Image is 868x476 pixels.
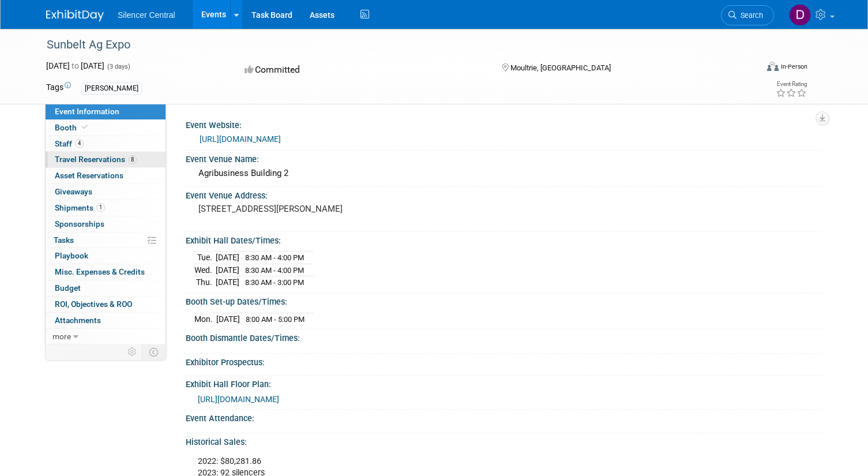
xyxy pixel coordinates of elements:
[246,315,305,324] span: 8:00 AM - 5:00 PM
[122,344,142,359] td: Personalize Event Tab Strip
[695,60,807,77] div: Event Format
[55,155,137,164] span: Travel Reservations
[510,63,611,72] span: Moultrie, [GEOGRAPHIC_DATA]
[241,60,483,80] div: Committed
[186,329,822,344] div: Booth Dismantle Dates/Times:
[46,248,166,264] a: Playbook
[186,151,822,165] div: Event Venue Name:
[245,253,304,262] span: 8:30 AM - 4:00 PM
[46,233,166,248] a: Tasks
[216,252,239,264] td: [DATE]
[46,200,166,216] a: Shipments1
[82,124,88,130] i: Booth reservation complete
[46,313,166,328] a: Attachments
[194,252,216,264] td: Tue.
[245,278,304,287] span: 8:30 AM - 3:00 PM
[245,266,304,275] span: 8:30 AM - 4:00 PM
[118,10,175,20] span: Silencer Central
[46,10,104,21] img: ExhibitDay
[128,155,137,164] span: 8
[46,81,71,95] td: Tags
[55,123,90,132] span: Booth
[46,184,166,200] a: Giveaways
[142,344,166,359] td: Toggle Event Tabs
[216,264,239,276] td: [DATE]
[767,62,779,71] img: Format-Inperson.png
[43,35,743,55] div: Sunbelt Ag Expo
[55,251,88,260] span: Playbook
[186,187,822,201] div: Event Venue Address:
[46,168,166,183] a: Asset Reservations
[81,83,142,95] div: [PERSON_NAME]
[55,316,101,325] span: Attachments
[776,81,807,87] div: Event Rating
[198,395,279,404] a: [URL][DOMAIN_NAME]
[52,332,71,341] span: more
[55,187,92,196] span: Giveaways
[46,61,104,70] span: [DATE] [DATE]
[46,120,166,136] a: Booth
[106,63,130,70] span: (3 days)
[75,139,84,148] span: 4
[70,61,81,70] span: to
[55,219,104,228] span: Sponsorships
[55,283,81,293] span: Budget
[54,235,74,245] span: Tasks
[186,354,822,368] div: Exhibitor Prospectus:
[55,299,132,309] span: ROI, Objectives & ROO
[216,313,240,325] td: [DATE]
[55,203,105,212] span: Shipments
[186,232,822,246] div: Exhibit Hall Dates/Times:
[55,267,145,276] span: Misc. Expenses & Credits
[186,410,822,424] div: Event Attendance:
[46,297,166,312] a: ROI, Objectives & ROO
[186,433,822,448] div: Historical Sales:
[46,104,166,119] a: Event Information
[46,152,166,167] a: Travel Reservations8
[198,204,438,214] pre: [STREET_ADDRESS][PERSON_NAME]
[46,216,166,232] a: Sponsorships
[96,203,105,212] span: 1
[46,280,166,296] a: Budget
[200,134,281,144] a: [URL][DOMAIN_NAME]
[789,4,811,26] img: Dean Woods
[721,5,774,25] a: Search
[46,329,166,344] a: more
[194,313,216,325] td: Mon.
[194,276,216,288] td: Thu.
[186,293,822,308] div: Booth Set-up Dates/Times:
[186,117,822,131] div: Event Website:
[55,139,84,148] span: Staff
[46,136,166,152] a: Staff4
[186,376,822,390] div: Exhibit Hall Floor Plan:
[194,164,813,182] div: Agribusiness Building 2
[55,107,119,116] span: Event Information
[194,264,216,276] td: Wed.
[216,276,239,288] td: [DATE]
[780,62,807,71] div: In-Person
[55,171,123,180] span: Asset Reservations
[737,11,763,20] span: Search
[46,264,166,280] a: Misc. Expenses & Credits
